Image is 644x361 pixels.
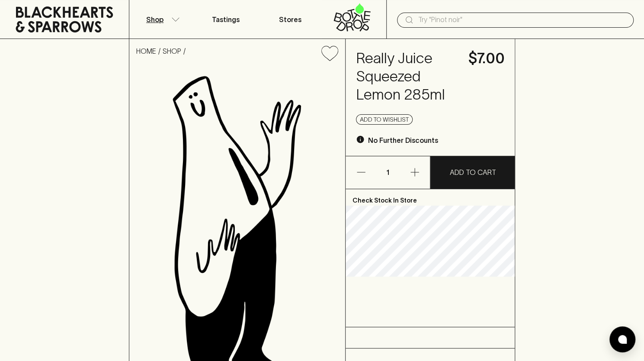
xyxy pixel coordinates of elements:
p: ADD TO CART [449,167,496,177]
p: Shop [146,14,163,25]
p: Check Stock In Store [346,189,515,206]
p: 1 [378,156,398,189]
h4: Really Juice Squeezed Lemon 285ml [356,49,458,104]
a: HOME [136,47,156,55]
img: bubble-icon [618,335,627,344]
a: SHOP [163,47,181,55]
button: Add to wishlist [356,114,413,125]
p: No Further Discounts [368,135,438,145]
button: ADD TO CART [430,156,515,189]
h4: $7.00 [468,49,504,68]
p: Stores [279,14,301,25]
button: Add to wishlist [318,42,342,64]
p: Tastings [212,14,240,25]
input: Try "Pinot noir" [418,13,627,27]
